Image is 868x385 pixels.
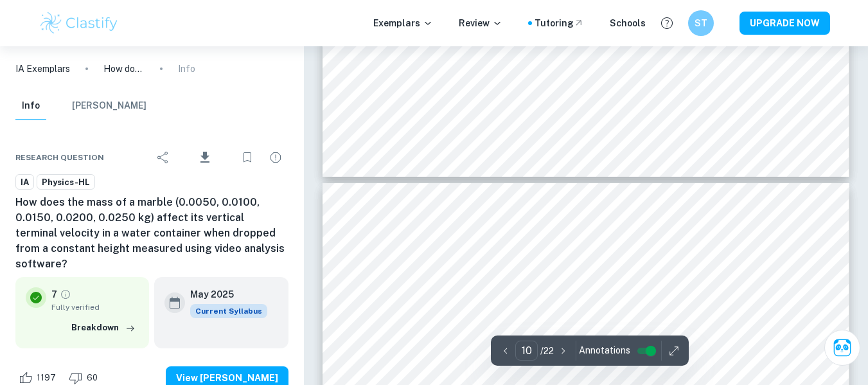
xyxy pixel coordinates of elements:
[39,10,120,36] img: Clastify logo
[15,62,70,76] a: IA Exemplars
[190,304,267,318] span: Current Syllabus
[263,145,288,170] div: Report issue
[740,12,830,35] button: UPGRADE NOW
[37,174,95,190] a: Physics-HL
[30,372,63,384] span: 1197
[373,16,433,30] p: Exemplars
[16,176,33,189] span: IA
[80,372,105,384] span: 60
[51,301,139,313] span: Fully verified
[540,344,554,358] p: / 22
[688,10,714,36] button: ST
[15,195,288,272] h6: How does the mass of a marble (0.0050, 0.0100, 0.0150, 0.0200, 0.0250 kg) affect its vertical ter...
[15,152,104,163] span: Research question
[179,141,232,174] div: Download
[824,330,860,366] button: Ask Clai
[15,92,46,120] button: Info
[459,16,502,30] p: Review
[610,16,646,30] a: Schools
[60,289,71,300] a: Grade fully verified
[68,318,139,337] button: Breakdown
[103,62,145,76] p: How does the mass of a marble (0.0050, 0.0100, 0.0150, 0.0200, 0.0250 kg) affect its vertical ter...
[235,145,260,170] div: Bookmark
[190,287,257,301] h6: May 2025
[190,304,267,318] div: This exemplar is based on the current syllabus. Feel free to refer to it for inspiration/ideas wh...
[535,16,584,30] a: Tutoring
[72,92,146,120] button: [PERSON_NAME]
[656,12,678,34] button: Help and Feedback
[51,287,57,301] p: 7
[37,176,94,189] span: Physics-HL
[15,174,34,190] a: IA
[579,344,630,357] span: Annotations
[150,145,176,170] div: Share
[693,16,708,30] h6: ST
[178,62,195,76] p: Info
